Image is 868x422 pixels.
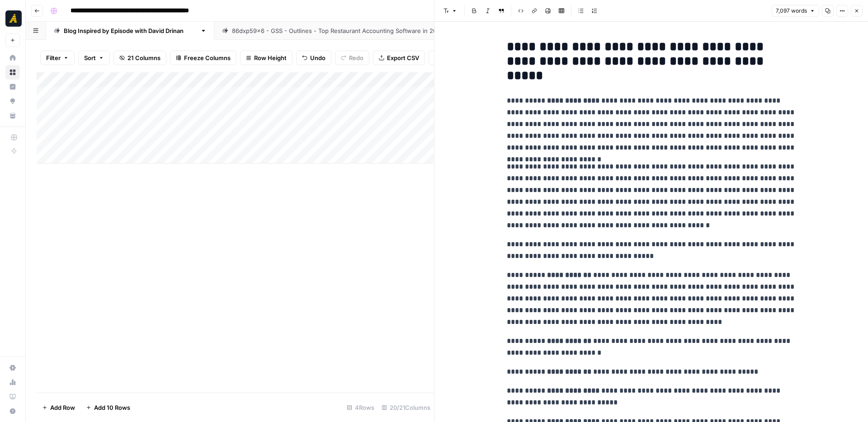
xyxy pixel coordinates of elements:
[772,5,819,17] button: 7,097 words
[378,400,434,415] div: 20/21 Columns
[5,80,20,94] a: Insights
[254,53,287,62] span: Row Height
[214,22,562,40] a: 86dxp59x6 - GSS - Outlines - Top Restaurant Accounting Software in [DATE]: Tools That Save Time a...
[5,404,20,418] button: Help + Support
[50,403,75,412] span: Add Row
[232,26,545,35] div: 86dxp59x6 - GSS - Outlines - Top Restaurant Accounting Software in [DATE]: Tools That Save Time a...
[127,53,160,62] span: 21 Columns
[5,108,20,123] a: Your Data
[5,10,22,27] img: Marketers in Demand Logo
[5,361,20,375] a: Settings
[46,22,214,40] a: Blog Inspired by Episode with [PERSON_NAME]
[113,51,166,65] button: 21 Columns
[84,53,96,62] span: Sort
[296,51,331,65] button: Undo
[5,94,20,108] a: Opportunities
[5,389,20,404] a: Learning Hub
[5,375,20,389] a: Usage
[776,7,807,15] span: 7,097 words
[5,7,20,30] button: Workspace: Marketers in Demand
[5,51,20,65] a: Home
[46,53,61,62] span: Filter
[184,53,231,62] span: Freeze Columns
[40,51,75,65] button: Filter
[94,403,130,412] span: Add 10 Rows
[37,400,80,415] button: Add Row
[349,53,363,62] span: Redo
[310,53,325,62] span: Undo
[373,51,425,65] button: Export CSV
[80,400,136,415] button: Add 10 Rows
[335,51,369,65] button: Redo
[240,51,292,65] button: Row Height
[78,51,110,65] button: Sort
[343,400,378,415] div: 4 Rows
[387,53,419,62] span: Export CSV
[5,65,20,80] a: Browse
[64,26,197,35] div: Blog Inspired by Episode with [PERSON_NAME]
[170,51,236,65] button: Freeze Columns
